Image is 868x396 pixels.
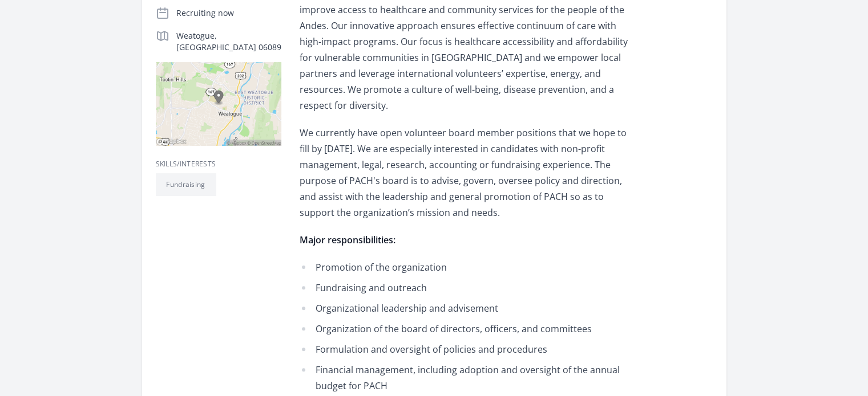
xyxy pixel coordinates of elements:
li: Fundraising and outreach [300,280,633,296]
strong: Major responsibilities: [300,234,395,246]
li: Fundraising [156,173,216,196]
li: Promotion of the organization [300,259,633,275]
p: Weatogue, [GEOGRAPHIC_DATA] 06089 [176,30,281,53]
li: Formulation and oversight of policies and procedures [300,341,633,357]
p: Recruiting now [176,7,281,19]
li: Organizational leadership and advisement [300,300,633,316]
li: Organization of the board of directors, officers, and committees [300,321,633,337]
img: Map [156,62,281,146]
li: Financial management, including adoption and oversight of the annual budget for PACH [300,362,633,394]
h3: Skills/Interests [156,160,281,169]
p: We currently have open volunteer board member positions that we hope to fill by [DATE]. We are es... [300,125,633,221]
